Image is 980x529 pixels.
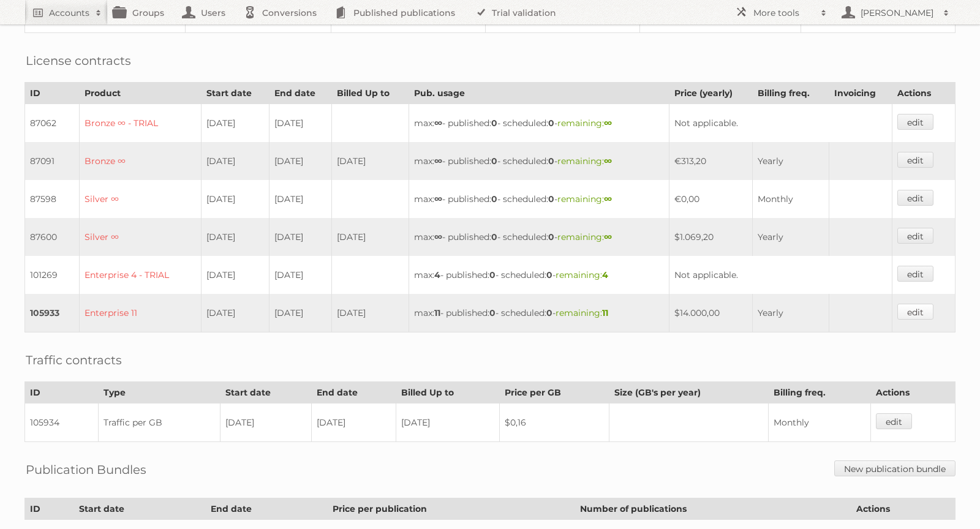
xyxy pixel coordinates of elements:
[311,382,396,403] th: End date
[80,180,202,218] td: Silver ∞
[327,498,575,520] th: Price per publication
[753,142,829,180] td: Yearly
[669,256,892,294] td: Not applicable.
[409,104,669,143] td: max: - published: - scheduled: -
[332,218,409,256] td: [DATE]
[829,83,892,104] th: Invoicing
[25,403,99,442] td: 105934
[669,104,892,143] td: Not applicable.
[546,307,552,318] strong: 0
[500,403,609,442] td: $0,16
[396,403,499,442] td: [DATE]
[26,460,146,479] h2: Publication Bundles
[434,231,442,242] strong: ∞
[546,269,552,280] strong: 0
[489,307,496,318] strong: 0
[25,218,80,256] td: 87600
[206,498,327,520] th: End date
[409,83,669,104] th: Pub. usage
[897,228,933,244] a: edit
[575,498,851,520] th: Number of publications
[604,231,612,242] strong: ∞
[49,7,89,19] h2: Accounts
[669,83,753,104] th: Price (yearly)
[604,118,612,129] strong: ∞
[753,218,829,256] td: Yearly
[768,382,871,403] th: Billing freq.
[98,403,220,442] td: Traffic per GB
[604,156,612,167] strong: ∞
[489,269,496,280] strong: 0
[80,294,202,332] td: Enterprise 11
[548,156,554,167] strong: 0
[25,498,74,520] th: ID
[80,104,202,143] td: Bronze ∞ - TRIAL
[434,193,442,204] strong: ∞
[557,193,612,204] span: remaining:
[768,403,871,442] td: Monthly
[548,231,554,242] strong: 0
[753,180,829,218] td: Monthly
[201,180,269,218] td: [DATE]
[269,104,331,143] td: [DATE]
[269,142,331,180] td: [DATE]
[491,118,497,129] strong: 0
[269,180,331,218] td: [DATE]
[604,193,612,204] strong: ∞
[753,294,829,332] td: Yearly
[434,269,440,280] strong: 4
[201,294,269,332] td: [DATE]
[80,256,202,294] td: Enterprise 4 - TRIAL
[602,269,608,280] strong: 4
[80,142,202,180] td: Bronze ∞
[753,7,815,19] h2: More tools
[876,413,912,429] a: edit
[80,83,202,104] th: Product
[602,307,608,318] strong: 11
[80,218,202,256] td: Silver ∞
[25,104,80,143] td: 87062
[409,256,669,294] td: max: - published: - scheduled: -
[311,403,396,442] td: [DATE]
[897,190,933,206] a: edit
[332,142,409,180] td: [DATE]
[491,231,497,242] strong: 0
[557,156,612,167] span: remaining:
[858,7,937,19] h2: [PERSON_NAME]
[74,498,206,520] th: Start date
[409,180,669,218] td: max: - published: - scheduled: -
[897,114,933,130] a: edit
[556,269,608,280] span: remaining:
[201,256,269,294] td: [DATE]
[834,460,956,476] a: New publication bundle
[556,307,608,318] span: remaining:
[98,382,220,403] th: Type
[220,382,311,403] th: Start date
[25,382,99,403] th: ID
[25,180,80,218] td: 87598
[25,83,80,104] th: ID
[609,382,768,403] th: Size (GB's per year)
[26,51,131,70] h2: License contracts
[557,231,612,242] span: remaining:
[669,218,753,256] td: $1.069,20
[201,142,269,180] td: [DATE]
[201,104,269,143] td: [DATE]
[26,351,122,369] h2: Traffic contracts
[500,382,609,403] th: Price per GB
[25,294,80,332] td: 105933
[409,294,669,332] td: max: - published: - scheduled: -
[491,193,497,204] strong: 0
[548,193,554,204] strong: 0
[332,294,409,332] td: [DATE]
[753,83,829,104] th: Billing freq.
[201,83,269,104] th: Start date
[897,266,933,282] a: edit
[892,83,956,104] th: Actions
[269,256,331,294] td: [DATE]
[897,304,933,320] a: edit
[269,294,331,332] td: [DATE]
[851,498,955,520] th: Actions
[434,118,442,129] strong: ∞
[557,118,612,129] span: remaining:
